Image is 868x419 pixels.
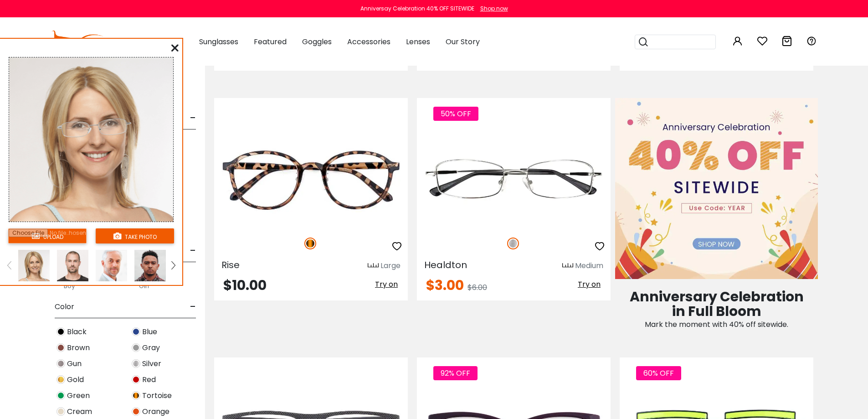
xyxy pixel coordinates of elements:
img: tryonModel2.png [134,250,166,281]
div: Anniversay Celebration 40% OFF SITEWIDE [360,5,474,13]
a: Shop now [476,5,508,12]
span: Goggles [302,36,332,47]
span: Blue [142,326,157,337]
img: Silver Healdton - Metal ,Adjust Nose Pads [417,131,611,228]
img: tryonModel7.png [9,57,173,222]
span: Featured [254,36,287,47]
span: $3.00 [426,275,464,295]
span: 60% OFF [636,366,681,380]
img: Orange [132,407,140,416]
span: Gold [67,374,84,385]
img: Silver [132,359,140,368]
span: Cream [67,406,92,417]
span: Gray [142,342,160,353]
span: Brown [67,342,90,353]
img: Brown [56,343,65,352]
button: upload [8,228,87,243]
span: Anniversary Celebration in Full Bloom [630,287,804,321]
img: Tortoise [132,391,140,400]
img: right.png [171,261,175,269]
span: Sunglasses [199,36,238,47]
span: Try on [578,279,601,290]
img: Silver [507,238,519,249]
span: Green [67,390,90,401]
img: Green [56,391,65,400]
span: Eyeglasses [144,36,184,47]
img: tryonModel7.png [18,250,50,281]
div: Shop now [480,5,508,13]
img: Red [132,375,140,384]
img: size ruler [368,263,379,269]
span: Our Story [446,36,480,47]
span: Color [55,296,74,318]
img: Gun [56,359,65,368]
label: Girl [139,280,149,291]
span: Healdton [424,259,467,271]
img: abbeglasses.com [51,31,126,53]
label: Boy [64,280,75,291]
img: left.png [7,261,11,269]
span: - [190,296,196,318]
span: Try on [375,279,398,290]
img: Gold [56,375,65,384]
span: Rise [221,259,240,271]
span: Orange [142,406,169,417]
img: tryonModel8.png [96,250,127,281]
span: Tortoise [142,390,172,401]
span: $6.00 [467,282,487,293]
div: Medium [575,260,603,271]
span: Silver [142,358,161,369]
img: Cream [56,407,65,416]
span: 92% OFF [433,366,478,380]
span: Lenses [406,36,430,47]
span: Gun [67,358,82,369]
span: 50% OFF [433,107,478,121]
span: Red [142,374,156,385]
img: Gray [132,343,140,352]
button: take photo [96,228,174,243]
img: Black [56,327,65,336]
span: - [190,107,196,129]
img: original.png [53,105,136,151]
span: $10.00 [223,275,267,295]
span: Black [67,326,87,337]
div: Large [380,260,401,271]
span: Accessories [347,36,390,47]
button: Try on [372,279,401,290]
img: Anniversary Celebration [615,98,818,279]
span: Mark the moment with 40% off sitewide. [645,319,788,330]
img: size ruler [562,263,573,269]
button: Try on [575,279,603,290]
img: tryonModel5.png [57,250,88,281]
img: Tortoise [304,238,316,249]
span: - [190,240,196,262]
img: Blue [132,327,140,336]
img: Tortoise Rise - Plastic ,Adjust Nose Pads [214,131,408,228]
